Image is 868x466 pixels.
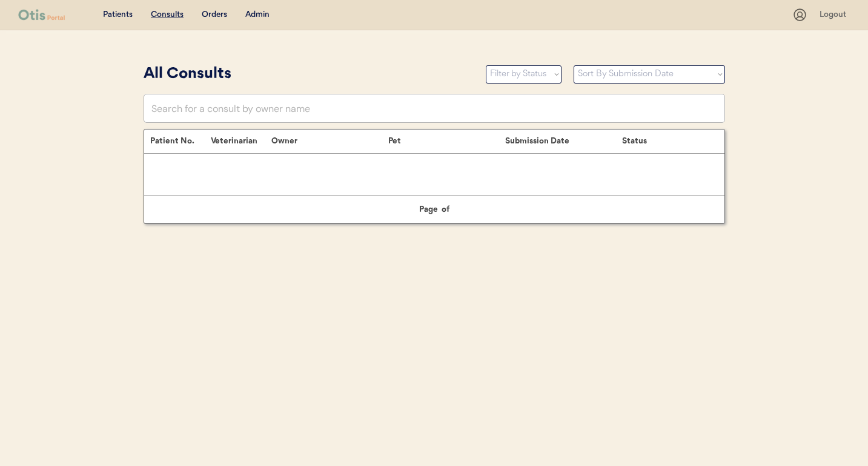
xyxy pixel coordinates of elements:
[103,9,133,21] div: Patients
[144,94,725,123] input: Search for a consult by owner name
[202,9,227,21] div: Orders
[388,136,505,146] div: Pet
[622,136,712,146] div: Status
[505,136,622,146] div: Submission Date
[374,203,495,217] div: Page of
[245,9,270,21] div: Admin
[820,9,850,21] div: Logout
[150,136,211,146] div: Patient No.
[211,136,271,146] div: Veterinarian
[144,63,474,86] div: All Consults
[151,10,184,19] u: Consults
[271,136,388,146] div: Owner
